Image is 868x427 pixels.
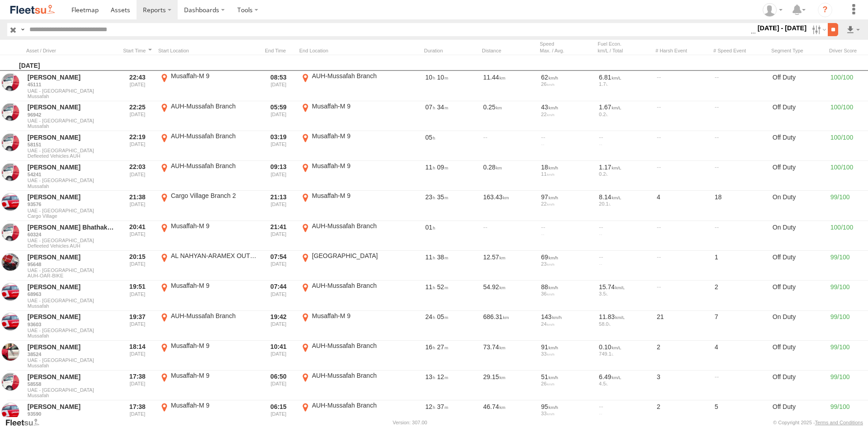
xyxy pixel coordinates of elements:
[28,381,115,387] a: 58558
[28,118,115,123] span: UAE - [GEOGRAPHIC_DATA]
[599,351,651,357] div: 749.1
[599,321,651,327] div: 58.0
[28,183,115,189] span: Filter Results to this Group
[158,102,258,130] label: Click to View Event Location
[808,23,828,36] label: Search Filter Options
[120,162,155,190] div: Entered prior to selected date range
[299,102,399,130] label: Click to View Event Location
[713,342,768,370] div: 4
[28,153,115,159] span: Filter Results to this Group
[28,133,115,141] a: [PERSON_NAME]
[158,371,258,399] label: Click to View Event Location
[28,328,115,333] span: UAE - [GEOGRAPHIC_DATA]
[28,112,115,118] a: 96942
[482,252,536,280] div: 12.57
[120,222,155,250] div: Entered prior to selected date range
[299,252,399,280] label: Click to View Event Location
[482,102,536,130] div: 0.25
[28,343,115,351] a: [PERSON_NAME]
[171,401,256,409] div: Musaffah-M 9
[299,312,399,340] label: Click to View Event Location
[1,73,19,91] a: View Asset in Asset Management
[437,373,448,380] span: 12
[1,283,19,301] a: View Asset in Asset Management
[28,103,115,111] a: [PERSON_NAME]
[425,103,435,111] span: 07
[299,342,399,370] label: Click to View Event Location
[299,282,399,310] label: Click to View Event Location
[1,223,19,241] a: View Asset in Asset Management
[120,72,155,100] div: Entered prior to selected date range
[425,373,435,380] span: 13
[28,298,115,303] span: UAE - [GEOGRAPHIC_DATA]
[818,3,832,17] i: ?
[312,162,397,170] div: Musaffah-M 9
[656,371,710,399] div: 3
[28,321,115,328] a: 93603
[28,171,115,178] a: 54241
[815,420,863,425] a: Terms and Conditions
[845,23,861,36] label: Export results as...
[261,132,296,160] div: Exited after selected date range
[599,193,651,201] div: 8.14
[28,73,115,81] a: [PERSON_NAME]
[541,351,593,357] div: 33
[312,312,397,320] div: Musaffah-M 9
[425,313,435,320] span: 24
[28,253,115,261] a: [PERSON_NAME]
[299,222,399,250] label: Click to View Event Location
[482,371,536,399] div: 29.15
[9,4,56,16] img: fleetsu-logo-horizontal.svg
[437,253,448,261] span: 38
[171,132,256,140] div: AUH-Mussafah Branch
[28,291,115,297] a: 68963
[28,261,115,267] a: 95648
[599,73,651,81] div: 6.81
[599,171,651,177] div: 0.2
[1,313,19,331] a: View Asset in Asset Management
[541,283,593,291] div: 88
[28,94,115,99] span: Filter Results to this Group
[28,283,115,291] a: [PERSON_NAME]
[28,193,115,201] a: [PERSON_NAME]
[482,47,536,54] div: Click to Sort
[171,162,256,170] div: AUH-Mussafah Branch
[437,164,448,171] span: 09
[120,192,155,220] div: Entered prior to selected date range
[312,371,397,380] div: AUH-Mussafah Branch
[171,72,256,80] div: Musaffah-M 9
[1,133,19,151] a: View Asset in Asset Management
[482,192,536,220] div: 163.43
[120,282,155,310] div: Entered prior to selected date range
[261,282,296,310] div: Exited after selected date range
[1,193,19,211] a: View Asset in Asset Management
[599,381,651,386] div: 4.5
[28,201,115,207] a: 93576
[158,162,258,190] label: Click to View Event Location
[171,252,256,260] div: AL NAHYAN-ARAMEX OUTLET
[771,371,826,399] div: Off Duty
[28,303,115,309] span: Filter Results to this Group
[425,343,435,351] span: 16
[158,132,258,160] label: Click to View Event Location
[541,373,593,381] div: 51
[261,47,296,54] div: Click to Sort
[28,178,115,183] span: UAE - [GEOGRAPHIC_DATA]
[28,351,115,357] a: 38524
[299,162,399,190] label: Click to View Event Location
[312,192,397,200] div: Musaffah-M 9
[437,313,448,320] span: 05
[158,192,258,220] label: Click to View Event Location
[312,222,397,230] div: AUH-Mussafah Branch
[171,222,256,230] div: Musaffah-M 9
[5,418,47,427] a: Visit our Website
[541,343,593,351] div: 91
[28,141,115,148] a: 58151
[171,192,256,200] div: Cargo Village Branch 2
[28,208,115,213] span: UAE - [GEOGRAPHIC_DATA]
[28,223,115,231] a: [PERSON_NAME] Bhathakantavida
[713,312,768,340] div: 7
[759,3,786,17] div: Luqman Ali
[425,193,435,201] span: 23
[299,72,399,100] label: Click to View Event Location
